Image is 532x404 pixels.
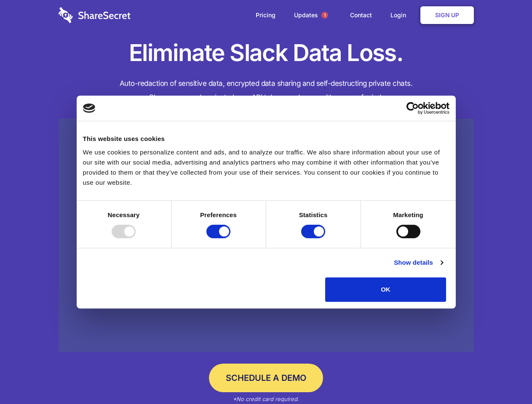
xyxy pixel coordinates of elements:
a: Pricing [247,2,284,28]
a: Login [382,2,419,28]
div: We use cookies to personalize content and ads, and to analyze our traffic. We also share informat... [83,147,449,188]
strong: Necessary [108,211,140,218]
div: This website uses cookies [83,134,449,144]
a: Contact [342,2,380,28]
a: Usercentrics Cookiebot - opens in a new window [376,102,449,114]
strong: Statistics [299,211,328,218]
img: logo [83,104,96,113]
img: logo-wordmark-white-trans-d4663122ce5f474addd5e946df7df03e33cb6a1c49d2221995e7729f52c070b2.svg [59,7,131,23]
h1: Eliminate Slack Data Loss. [59,38,474,68]
button: OK [325,277,446,302]
a: Schedule a Demo [209,364,323,392]
a: Show details [394,258,443,268]
strong: Marketing [393,211,423,218]
strong: Preferences [200,211,237,218]
a: Sign Up [420,6,474,24]
h4: Auto-redaction of sensitive data, encrypted data sharing and self-destructing private chats. Shar... [59,77,474,104]
em: *No credit card required. [233,396,299,402]
span: 1 [321,12,328,19]
a: Wistia video thumbnail [59,119,474,352]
